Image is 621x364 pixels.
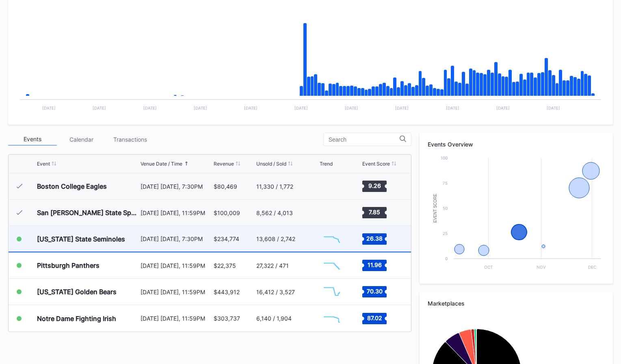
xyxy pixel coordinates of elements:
div: 13,608 / 2,742 [256,235,295,242]
div: Notre Dame Fighting Irish [37,314,116,323]
div: $80,469 [214,183,237,190]
svg: Chart title [320,255,344,276]
div: Transactions [106,133,154,146]
text: 26.38 [366,235,383,241]
svg: Chart title [320,308,344,329]
div: Venue Date / Time [141,161,182,167]
text: [DATE] [42,106,56,110]
div: Calendar [57,133,106,146]
div: Pittsburgh Panthers [37,261,100,269]
text: [DATE] [446,106,459,110]
div: San [PERSON_NAME] State Spartans [37,209,138,217]
div: Boston College Eagles [37,182,107,190]
svg: Chart title [320,176,344,196]
div: $443,912 [214,289,240,295]
div: $22,375 [214,262,236,269]
svg: Chart title [428,154,605,276]
div: 11,330 / 1,772 [256,183,293,190]
div: Event [37,161,50,167]
text: 0 [445,256,448,261]
text: [DATE] [345,106,358,110]
div: [US_STATE] Golden Bears [37,288,117,296]
div: 16,412 / 3,527 [256,289,295,295]
svg: Chart title [320,202,344,223]
text: 50 [443,206,448,211]
text: Nov [537,265,546,269]
div: Events [8,133,57,146]
text: [DATE] [194,106,207,110]
div: Event Score [362,161,390,167]
div: [DATE] [DATE], 7:30PM [141,183,212,190]
div: [US_STATE] State Seminoles [37,235,125,243]
text: Dec [588,265,596,269]
text: 100 [441,155,448,160]
text: [DATE] [294,106,308,110]
svg: Chart title [320,229,344,249]
text: 87.02 [367,314,382,321]
text: [DATE] [547,106,560,110]
text: 25 [443,231,448,236]
text: [DATE] [496,106,510,110]
div: $303,737 [214,315,240,322]
text: [DATE] [93,106,106,110]
text: 9.26 [368,182,381,189]
text: 11.96 [367,261,381,268]
div: Revenue [214,161,234,167]
text: [DATE] [244,106,257,110]
svg: Chart title [320,282,344,302]
text: [DATE] [395,106,409,110]
div: Unsold / Sold [256,161,286,167]
text: Event Score [433,194,437,223]
div: $100,009 [214,209,240,216]
div: [DATE] [DATE], 11:59PM [141,209,212,216]
input: Search [329,136,400,143]
text: [DATE] [143,106,157,110]
div: [DATE] [DATE], 11:59PM [141,262,212,269]
div: [DATE] [DATE], 11:59PM [141,315,212,322]
div: [DATE] [DATE], 7:30PM [141,235,212,242]
div: 6,140 / 1,904 [256,315,292,322]
div: 8,562 / 4,013 [256,209,293,216]
div: 27,322 / 471 [256,262,289,269]
div: $234,774 [214,235,239,242]
text: Oct [484,265,493,269]
text: 70.30 [366,288,382,295]
text: 75 [443,181,448,185]
div: Events Overview [428,141,605,148]
text: 7.85 [369,209,380,215]
div: [DATE] [DATE], 11:59PM [141,289,212,295]
div: Marketplaces [428,300,605,307]
div: Trend [320,161,333,167]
